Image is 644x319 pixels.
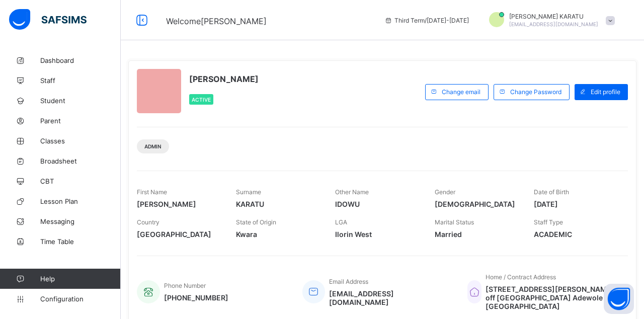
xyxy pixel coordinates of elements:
[144,143,162,149] span: Admin
[166,16,267,26] span: Welcome [PERSON_NAME]
[335,200,419,208] span: IDOWU
[164,282,206,289] span: Phone Number
[137,200,221,208] span: [PERSON_NAME]
[335,230,419,238] span: Ilorin West
[534,218,563,226] span: Staff Type
[435,218,474,226] span: Marital Status
[486,273,556,281] span: Home / Contract Address
[509,13,598,20] span: [PERSON_NAME] KARATU
[40,137,121,145] span: Classes
[40,237,121,246] span: Time Table
[9,9,87,30] img: safsims
[534,200,618,208] span: [DATE]
[40,157,121,165] span: Broadsheet
[236,218,276,226] span: State of Origin
[236,230,320,238] span: Kwara
[509,21,598,27] span: [EMAIL_ADDRESS][DOMAIN_NAME]
[40,197,121,205] span: Lesson Plan
[442,88,480,96] span: Change email
[329,278,368,285] span: Email Address
[510,88,561,96] span: Change Password
[40,295,120,303] span: Configuration
[137,218,159,226] span: Country
[40,275,120,283] span: Help
[40,56,121,64] span: Dashboard
[435,188,455,196] span: Gender
[137,230,221,238] span: [GEOGRAPHIC_DATA]
[40,217,121,225] span: Messaging
[236,188,261,196] span: Surname
[534,230,618,238] span: ACADEMIC
[189,74,259,84] span: [PERSON_NAME]
[40,97,121,105] span: Student
[236,200,320,208] span: KARATU
[486,285,618,310] span: [STREET_ADDRESS][PERSON_NAME], off [GEOGRAPHIC_DATA] Adewole [GEOGRAPHIC_DATA]
[534,188,569,196] span: Date of Birth
[384,17,469,24] span: session/term information
[40,76,121,85] span: Staff
[335,188,369,196] span: Other Name
[591,88,620,96] span: Edit profile
[164,293,228,302] span: [PHONE_NUMBER]
[137,188,167,196] span: First Name
[40,117,121,125] span: Parent
[435,200,519,208] span: [DEMOGRAPHIC_DATA]
[479,12,620,29] div: IBRAHIMKARATU
[192,97,211,103] span: Active
[604,284,634,314] button: Open asap
[40,177,121,185] span: CBT
[435,230,519,238] span: Married
[335,218,347,226] span: LGA
[329,289,452,306] span: [EMAIL_ADDRESS][DOMAIN_NAME]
